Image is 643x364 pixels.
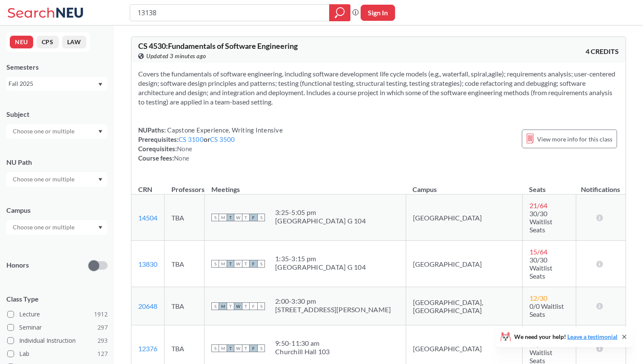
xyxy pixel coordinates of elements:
[6,206,108,215] div: Campus
[219,214,227,221] span: M
[7,309,108,320] label: Lecture
[138,260,157,268] a: 13830
[275,254,366,263] div: 1:35 - 3:15 pm
[146,51,206,61] span: Updated 3 minutes ago
[335,7,345,19] svg: magnifying glass
[211,260,219,268] span: S
[138,214,157,222] a: 14504
[361,5,395,21] button: Sign In
[9,174,80,184] input: Choose one or multiple
[234,302,242,310] span: W
[165,176,205,195] th: Professors
[205,176,406,195] th: Meetings
[257,214,265,221] span: S
[138,41,298,51] span: CS 4530 : Fundamentals of Software Engineering
[6,110,108,119] div: Subject
[529,294,547,302] span: 12 / 30
[219,302,227,310] span: M
[242,344,250,352] span: T
[275,297,391,305] div: 2:00 - 3:30 pm
[234,344,242,352] span: W
[6,124,108,138] div: Dropdown arrow
[211,214,219,221] span: S
[138,185,152,194] div: CRN
[227,260,234,268] span: T
[6,158,108,167] div: NU Path
[165,241,205,287] td: TBA
[257,260,265,268] span: S
[9,222,80,232] input: Choose one or multiple
[275,305,391,314] div: [STREET_ADDRESS][PERSON_NAME]
[97,336,108,345] span: 293
[275,347,330,356] div: Churchill Hall 103
[6,77,108,90] div: Fall 2025Dropdown arrow
[242,260,250,268] span: T
[97,349,108,358] span: 127
[166,126,283,134] span: Capstone Experience, Writing Intensive
[219,260,227,268] span: M
[9,126,80,136] input: Choose one or multiple
[219,344,227,352] span: M
[234,260,242,268] span: W
[138,302,157,310] a: 20648
[210,135,235,143] a: CS 3500
[406,241,522,287] td: [GEOGRAPHIC_DATA]
[242,302,250,310] span: T
[62,36,86,48] button: LAW
[529,302,564,318] span: 0/0 Waitlist Seats
[275,339,330,347] div: 9:50 - 11:30 am
[522,176,576,195] th: Seats
[242,214,250,221] span: T
[98,130,102,133] svg: Dropdown arrow
[179,135,204,143] a: CS 3100
[165,287,205,325] td: TBA
[137,6,323,20] input: Class, professor, course number, "phrase"
[7,335,108,346] label: Individual Instruction
[529,209,552,234] span: 30/30 Waitlist Seats
[529,248,547,256] span: 15 / 64
[250,260,257,268] span: F
[257,344,265,352] span: S
[138,125,283,163] div: NUPaths: Prerequisites: or Corequisites: Course fees:
[234,214,242,221] span: W
[7,322,108,333] label: Seminar
[275,217,366,225] div: [GEOGRAPHIC_DATA] G 104
[10,36,33,48] button: NEU
[37,36,59,48] button: CPS
[211,344,219,352] span: S
[586,47,619,56] span: 4 CREDITS
[7,348,108,359] label: Lab
[514,334,617,340] span: We need your help!
[9,79,97,88] div: Fall 2025
[250,344,257,352] span: F
[138,69,619,107] section: Covers the fundamentals of software engineering, including software development life cycle models...
[537,134,612,144] span: View more info for this class
[227,344,234,352] span: T
[529,201,547,209] span: 21 / 64
[250,214,257,221] span: F
[177,145,192,152] span: None
[98,178,102,181] svg: Dropdown arrow
[227,302,234,310] span: T
[98,83,102,86] svg: Dropdown arrow
[250,302,257,310] span: F
[275,263,366,271] div: [GEOGRAPHIC_DATA] G 104
[165,195,205,241] td: TBA
[6,260,29,270] p: Honors
[275,208,366,217] div: 3:25 - 5:05 pm
[406,195,522,241] td: [GEOGRAPHIC_DATA]
[576,176,625,195] th: Notifications
[211,302,219,310] span: S
[257,302,265,310] span: S
[6,220,108,234] div: Dropdown arrow
[97,323,108,332] span: 297
[98,226,102,229] svg: Dropdown arrow
[406,287,522,325] td: [GEOGRAPHIC_DATA], [GEOGRAPHIC_DATA]
[94,310,108,319] span: 1912
[567,333,617,340] a: Leave a testimonial
[6,172,108,186] div: Dropdown arrow
[138,344,157,353] a: 12376
[227,214,234,221] span: T
[174,154,189,162] span: None
[6,62,108,72] div: Semesters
